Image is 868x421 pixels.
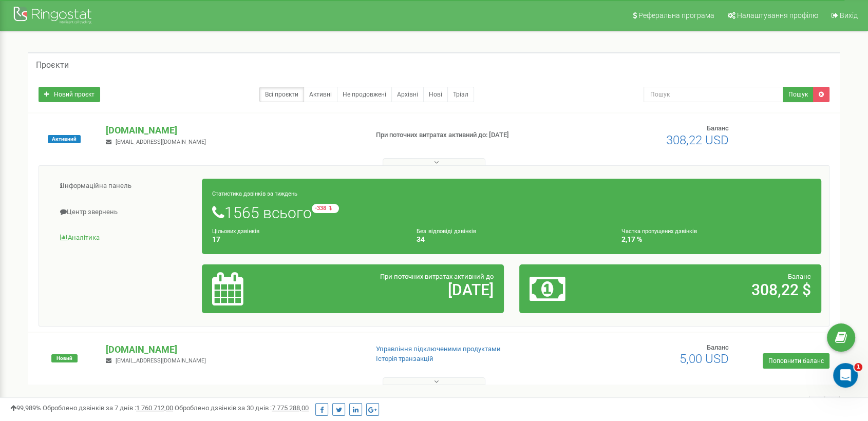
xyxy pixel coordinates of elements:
[212,228,259,235] small: Цільових дзвінків
[212,236,402,243] h4: 17
[621,236,811,243] h4: 2,17 %
[707,343,729,351] span: Баланс
[272,404,309,412] u: 7 775 288,00
[833,363,858,388] iframe: Intercom live chat
[116,357,206,364] span: [EMAIL_ADDRESS][DOMAIN_NAME]
[629,281,811,298] h2: 308,22 $
[644,87,784,102] input: Пошук
[376,355,433,362] a: Історія транзакцій
[47,174,202,199] a: Інформаційна панель
[447,87,474,102] a: Тріал
[417,228,476,235] small: Без відповіді дзвінків
[311,281,493,298] h2: [DATE]
[788,273,811,280] span: Баланс
[47,225,202,251] a: Аналiтика
[259,87,304,102] a: Всі проєкти
[10,404,41,412] span: 99,989%
[51,354,78,362] span: Новий
[212,204,811,221] h1: 1565 всього
[106,343,359,356] p: [DOMAIN_NAME]
[136,404,173,412] u: 1 760 712,00
[376,345,501,353] a: Управління підключеними продуктами
[707,124,729,132] span: Баланс
[175,404,309,412] span: Оброблено дзвінків за 30 днів :
[737,11,818,20] span: Налаштування профілю
[212,190,297,197] small: Статистика дзвінків за тиждень
[304,87,337,102] a: Активні
[680,352,729,366] span: 5,00 USD
[763,353,829,369] a: Поповнити баланс
[666,133,729,147] span: 308,22 USD
[47,200,202,225] a: Центр звернень
[39,87,100,102] a: Новий проєкт
[391,87,424,102] a: Архівні
[423,87,448,102] a: Нові
[417,236,606,243] h4: 34
[621,228,697,235] small: Частка пропущених дзвінків
[638,11,714,20] span: Реферальна програма
[116,139,206,145] span: [EMAIL_ADDRESS][DOMAIN_NAME]
[43,404,173,412] span: Оброблено дзвінків за 7 днів :
[783,87,814,102] button: Пошук
[854,363,862,371] span: 1
[337,87,392,102] a: Не продовжені
[36,61,69,70] h5: Проєкти
[376,130,562,140] p: При поточних витратах активний до: [DATE]
[380,273,494,280] span: При поточних витратах активний до
[840,11,858,20] span: Вихід
[779,396,809,411] span: 1 - 2 of 2
[312,204,339,213] small: -338
[106,124,359,137] p: [DOMAIN_NAME]
[48,135,81,143] span: Активний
